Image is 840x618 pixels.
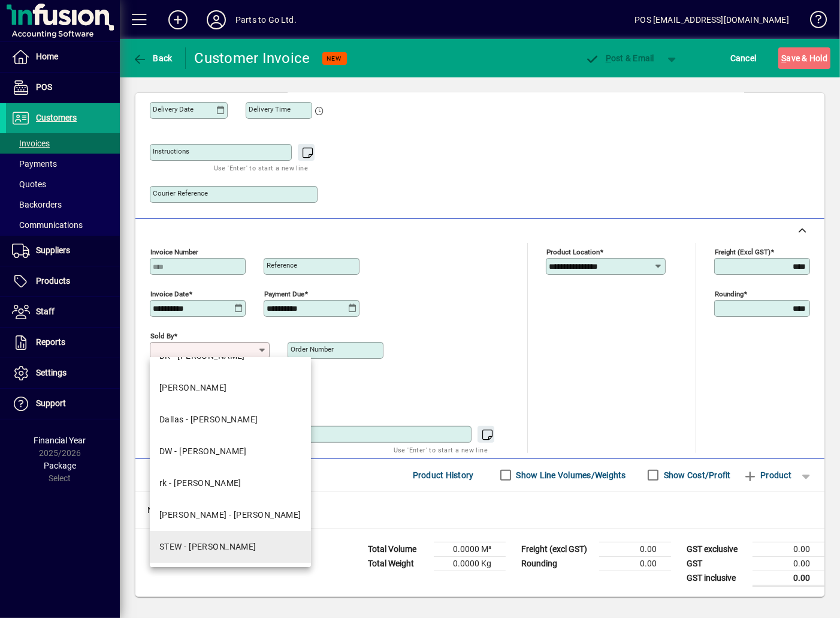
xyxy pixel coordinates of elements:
[36,276,70,286] span: Products
[150,467,311,499] mat-option: rk - Rajat Kapoor
[781,53,786,63] span: S
[159,382,227,394] div: [PERSON_NAME]
[6,266,120,296] a: Products
[36,245,70,255] span: Suppliers
[150,404,311,436] mat-option: Dallas - Dallas Iosefo
[36,82,52,92] span: POS
[681,571,753,586] td: GST inclusive
[6,297,120,327] a: Staff
[153,147,189,155] mat-label: Instructions
[737,464,797,486] button: Product
[6,42,120,72] a: Home
[434,542,506,556] td: 0.0000 M³
[6,174,120,194] a: Quotes
[6,328,120,358] a: Reports
[6,73,120,103] a: POS
[36,368,67,377] span: Settings
[12,220,83,230] span: Communications
[515,556,599,571] td: Rounding
[159,541,256,553] div: STEW - [PERSON_NAME]
[36,337,65,347] span: Reports
[44,461,76,470] span: Package
[634,10,789,29] div: POS [EMAIL_ADDRESS][DOMAIN_NAME]
[408,464,479,486] button: Product History
[730,49,757,68] span: Cancel
[681,556,753,571] td: GST
[661,469,731,481] label: Show Cost/Profit
[515,542,599,556] td: Freight (excl GST)
[150,331,174,340] mat-label: Sold by
[599,556,671,571] td: 0.00
[434,556,506,571] td: 0.0000 Kg
[159,477,241,490] div: rk - [PERSON_NAME]
[6,194,120,215] a: Backorders
[12,139,50,148] span: Invoices
[727,47,760,69] button: Cancel
[36,307,55,316] span: Staff
[135,492,824,529] div: No line items found
[394,443,488,457] mat-hint: Use 'Enter' to start a new line
[413,466,474,485] span: Product History
[6,389,120,419] a: Support
[362,542,434,556] td: Total Volume
[129,47,176,69] button: Back
[715,289,744,298] mat-label: Rounding
[249,105,291,113] mat-label: Delivery time
[214,161,308,175] mat-hint: Use 'Enter' to start a new line
[362,556,434,571] td: Total Weight
[120,47,186,69] app-page-header-button: Back
[267,261,297,269] mat-label: Reference
[12,179,46,189] span: Quotes
[546,247,600,256] mat-label: Product location
[153,105,194,113] mat-label: Delivery date
[195,49,310,68] div: Customer Invoice
[753,556,824,571] td: 0.00
[753,542,824,556] td: 0.00
[150,499,311,531] mat-option: SHANE - Shane Anderson
[159,9,197,31] button: Add
[159,413,258,426] div: Dallas - [PERSON_NAME]
[6,154,120,174] a: Payments
[36,398,66,408] span: Support
[781,49,827,68] span: ave & Hold
[6,133,120,154] a: Invoices
[150,436,311,467] mat-option: DW - Dave Wheatley
[150,372,311,404] mat-option: LD - Laurie Dawes
[159,445,247,458] div: DW - [PERSON_NAME]
[6,236,120,266] a: Suppliers
[606,53,611,63] span: P
[36,52,58,61] span: Home
[153,189,208,197] mat-label: Courier Reference
[132,53,173,63] span: Back
[34,436,86,445] span: Financial Year
[6,215,120,235] a: Communications
[150,289,189,298] mat-label: Invoice date
[12,200,62,209] span: Backorders
[514,469,626,481] label: Show Line Volumes/Weights
[291,345,334,353] mat-label: Order number
[753,571,824,586] td: 0.00
[681,542,753,556] td: GST exclusive
[36,113,77,122] span: Customers
[585,53,654,63] span: ost & Email
[743,466,791,485] span: Product
[599,542,671,556] td: 0.00
[6,358,120,388] a: Settings
[778,47,830,69] button: Save & Hold
[715,247,770,256] mat-label: Freight (excl GST)
[327,55,342,62] span: NEW
[12,159,57,169] span: Payments
[235,10,297,29] div: Parts to Go Ltd.
[579,47,660,69] button: Post & Email
[150,247,198,256] mat-label: Invoice number
[159,509,301,521] div: [PERSON_NAME] - [PERSON_NAME]
[264,289,304,298] mat-label: Payment due
[197,9,235,31] button: Profile
[150,531,311,563] mat-option: STEW - Stewart Mills
[801,2,825,41] a: Knowledge Base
